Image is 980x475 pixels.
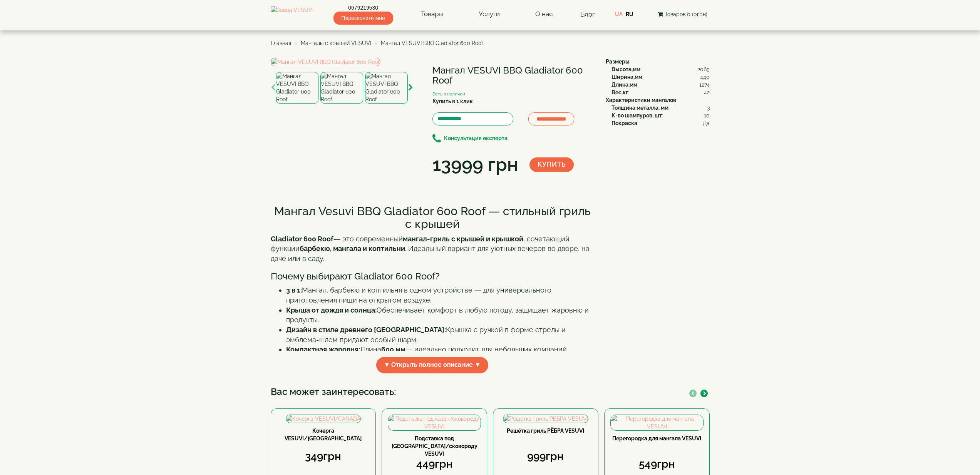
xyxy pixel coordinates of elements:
img: Мангал VESUVI BBQ Gladiator 600 Roof [320,72,363,104]
h1: Мангал VESUVI BBQ Gladiator 600 Roof [432,65,594,86]
b: Размеры [606,59,630,65]
button: Товаров 0 (0грн) [656,10,710,18]
div: : [611,104,710,112]
b: Покраска [611,120,637,126]
a: Услуги [471,5,508,23]
img: Мангал VESUVI BBQ Gladiator 600 Roof [365,72,408,104]
span: Перезвоните мне [333,12,393,25]
span: Да [703,119,710,127]
strong: Дизайн в стиле древнего [GEOGRAPHIC_DATA]: [286,326,446,334]
img: Решётка гриль РЁБРА VESUVI [503,415,588,423]
a: Решётка гриль РЁБРА VESUVI [507,428,584,434]
img: Завод VESUVI [271,6,313,22]
div: : [611,119,710,127]
li: Мангал, барбекю и коптильня в одном устройстве — для универсального приготовления пищи на открыто... [286,285,594,305]
h2: Мангал Vesuvi BBQ Gladiator 600 Roof — стильный гриль с крышей [271,205,594,230]
b: Характеристики мангалов [606,97,676,103]
small: Есть в наличии [432,91,465,97]
img: Подставка под казан/сковороду VESUVI [388,415,481,430]
a: О нас [528,5,560,23]
strong: Компактная жаровня: [286,345,360,353]
span: 2065 [697,65,710,73]
li: Крышка с ручкой в форме стрелы и эмблема-шлем придают особый шарм. [286,325,594,345]
span: 42 [704,89,710,96]
div: : [611,112,710,119]
h3: Вас может заинтересовать: [271,387,710,397]
b: Длина,мм [611,82,637,88]
strong: 600 мм [381,345,405,353]
img: Кочерга VESUVI/CANADA [286,415,360,423]
b: Ширина,мм [611,74,642,80]
a: Главная [271,40,291,46]
span: 3 [707,104,710,112]
div: 549грн [610,457,704,472]
div: 349грн [277,449,370,464]
strong: Gladiator 600 Roof [271,235,333,243]
a: RU [626,11,633,17]
span: 10 [704,112,710,119]
span: 440 [700,73,710,81]
span: ▼ Открыть полное описание ▼ [376,357,489,373]
h3: Почему выбирают Gladiator 600 Roof? [271,271,594,281]
div: : [611,89,710,96]
span: Товаров 0 (0грн) [665,11,707,17]
b: Высота,мм [611,66,640,72]
div: : [611,65,710,73]
div: : [611,73,710,81]
li: Длина — идеально подходит для небольших компаний. [286,345,594,355]
strong: Крыша от дождя и солнца: [286,306,377,314]
li: Обеспечивает комфорт в любую погоду, защищает жаровню и продукты. [286,305,594,325]
b: Вес,кг [611,89,628,95]
div: 999грн [499,449,592,464]
div: 13999 грн [432,152,518,178]
img: Мангал VESUVI BBQ Gladiator 600 Roof [276,72,318,104]
img: Мангал VESUVI BBQ Gladiator 600 Roof [271,58,380,66]
b: Консультация експерта [444,135,508,142]
strong: барбекю, мангала и коптильни [300,244,405,253]
a: Блог [580,10,595,18]
span: Мангал VESUVI BBQ Gladiator 600 Roof [381,40,483,46]
p: — это современный , сочетающий функции . Идеальный вариант для уютных вечеров во дворе, на даче и... [271,234,594,264]
strong: мангал-гриль с крышей и крышкой [403,235,523,243]
a: UA [615,11,623,17]
b: К-во шампуров, шт [611,112,662,119]
div: 449грн [388,457,481,472]
strong: 3 в 1: [286,286,302,294]
a: Перегородка для мангала VESUVI [612,435,701,442]
a: 0679219530 [333,4,393,12]
b: Толщина металла, мм [611,105,668,111]
label: Купить в 1 клик [432,97,473,105]
div: : [611,81,710,89]
a: Кочерга VESUVI/[GEOGRAPHIC_DATA] [285,428,362,442]
button: Купить [529,157,574,172]
a: Товары [413,5,451,23]
a: Подставка под [GEOGRAPHIC_DATA]/сковороду VESUVI [392,435,477,457]
a: Мангалы с крышей VESUVI [301,40,371,46]
span: 1274 [699,81,710,89]
img: Перегородка для мангала VESUVI [611,415,703,430]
